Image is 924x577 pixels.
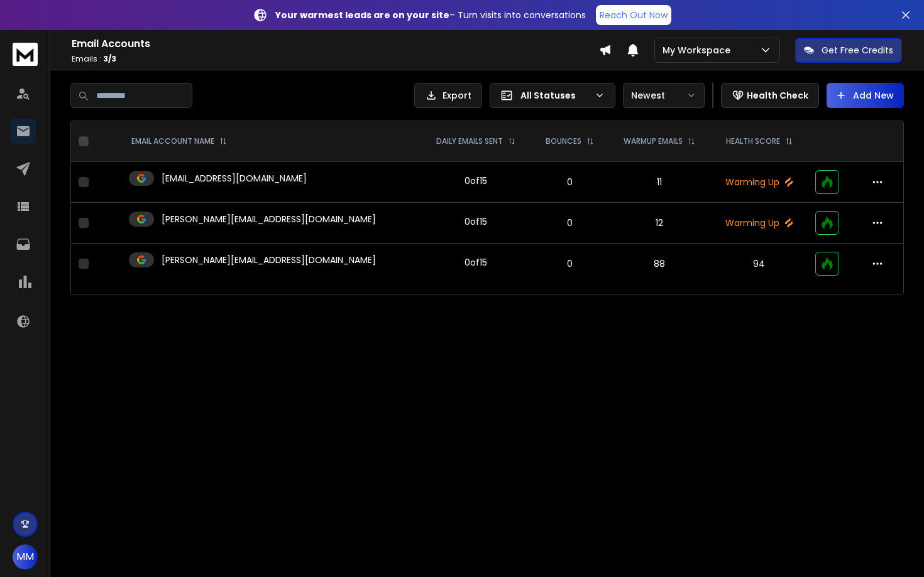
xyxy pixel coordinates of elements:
[710,244,807,284] td: 94
[546,136,581,146] p: BOUNCES
[162,213,376,225] p: [PERSON_NAME][EMAIL_ADDRESS][DOMAIN_NAME]
[72,36,599,51] h1: Email Accounts
[623,83,705,108] button: Newest
[718,217,800,229] p: Warming Up
[465,256,487,269] div: 0 of 15
[465,175,487,187] div: 0 of 15
[162,254,376,266] p: [PERSON_NAME][EMAIL_ADDRESS][DOMAIN_NAME]
[72,54,599,64] p: Emails :
[103,53,116,64] span: 3 / 3
[721,83,819,108] button: Health Check
[747,89,808,102] p: Health Check
[520,89,590,102] p: All Statuses
[131,136,227,146] div: EMAIL ACCOUNT NAME
[539,257,600,270] p: 0
[608,162,710,203] td: 11
[13,43,38,66] img: logo
[663,44,735,57] p: My Workspace
[726,136,780,146] p: HEALTH SCORE
[275,9,586,21] p: – Turn visits into conversations
[539,217,600,229] p: 0
[718,176,800,188] p: Warming Up
[465,215,487,228] div: 0 of 15
[414,83,482,108] button: Export
[539,176,600,188] p: 0
[275,9,449,21] strong: Your warmest leads are on your site
[608,203,710,244] td: 12
[436,136,503,146] p: DAILY EMAILS SENT
[13,544,38,569] button: MM
[600,9,668,21] p: Reach Out Now
[596,5,671,25] a: Reach Out Now
[827,83,904,108] button: Add New
[608,244,710,284] td: 88
[822,44,893,57] p: Get Free Credits
[624,136,683,146] p: WARMUP EMAILS
[162,172,307,185] p: [EMAIL_ADDRESS][DOMAIN_NAME]
[795,38,902,63] button: Get Free Credits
